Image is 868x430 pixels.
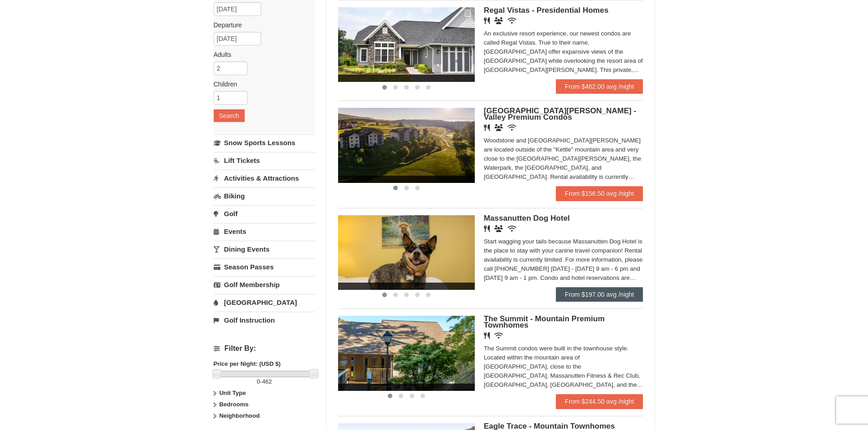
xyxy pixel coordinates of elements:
strong: Unit Type [219,390,246,396]
i: Banquet Facilities [494,17,503,24]
span: 0 [257,378,260,385]
a: Activities & Attractions [214,170,315,187]
label: Children [214,80,308,89]
h4: Filter By: [214,344,315,353]
a: Snow Sports Lessons [214,134,315,151]
strong: Price per Night: (USD $) [214,360,281,367]
a: Golf Instruction [214,312,315,329]
div: The Summit condos were built in the townhouse style. Located within the mountain area of [GEOGRAP... [484,344,643,390]
a: From $244.50 avg /night [556,394,643,409]
span: The Summit - Mountain Premium Townhomes [484,314,605,329]
a: From $197.00 avg /night [556,287,643,302]
strong: Bedrooms [219,401,248,408]
i: Wireless Internet (free) [508,225,516,232]
strong: Neighborhood [219,412,260,419]
a: Lift Tickets [214,152,315,169]
a: Dining Events [214,241,315,258]
a: Golf [214,205,315,222]
div: Woodstone and [GEOGRAPHIC_DATA][PERSON_NAME] are located outside of the "Kettle" mountain area an... [484,136,643,182]
i: Banquet Facilities [494,225,503,232]
span: [GEOGRAPHIC_DATA][PERSON_NAME] - Valley Premium Condos [484,106,637,121]
i: Restaurant [484,17,490,24]
i: Wireless Internet (free) [508,124,516,131]
a: [GEOGRAPHIC_DATA] [214,294,315,311]
i: Banquet Facilities [494,124,503,131]
span: Regal Vistas - Presidential Homes [484,6,609,15]
div: An exclusive resort experience, our newest condos are called Regal Vistas. True to their name, [G... [484,29,643,75]
label: Departure [214,20,308,30]
a: Biking [214,187,315,204]
a: Golf Membership [214,276,315,293]
a: Season Passes [214,258,315,275]
i: Restaurant [484,332,490,339]
i: Wireless Internet (free) [508,17,516,24]
span: Massanutten Dog Hotel [484,214,570,223]
a: From $156.50 avg /night [556,186,643,201]
a: Events [214,223,315,240]
i: Wireless Internet (free) [494,332,503,339]
div: Start wagging your tails because Massanutten Dog Hotel is the place to stay with your canine trav... [484,237,643,283]
button: Search [214,109,245,122]
i: Restaurant [484,225,490,232]
label: - [214,377,315,386]
span: 462 [262,378,272,385]
i: Restaurant [484,124,490,131]
label: Adults [214,50,308,59]
a: From $462.00 avg /night [556,79,643,94]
